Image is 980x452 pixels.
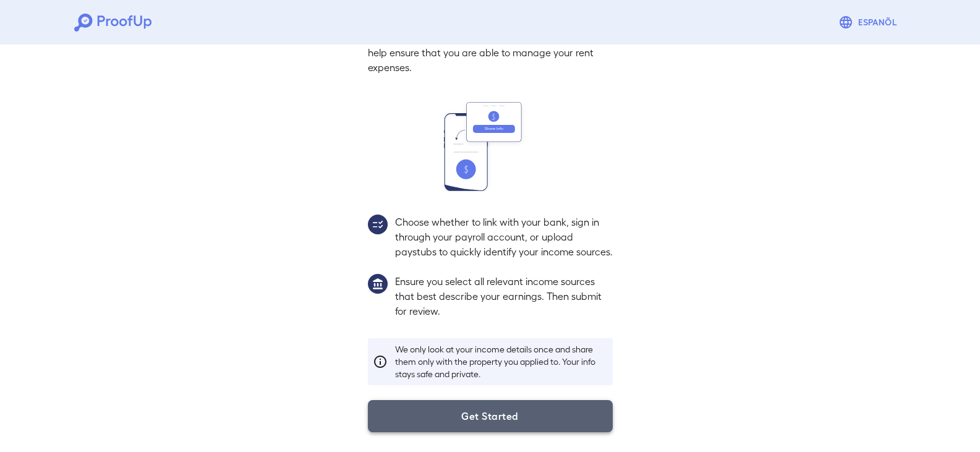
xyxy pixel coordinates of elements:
button: Espanõl [833,10,906,35]
img: transfer_money.svg [444,102,537,191]
img: group1.svg [368,274,388,294]
p: Choose whether to link with your bank, sign in through your payroll account, or upload paystubs t... [395,215,613,259]
img: group2.svg [368,215,388,234]
button: Get Started [368,400,613,432]
p: We only look at your income details once and share them only with the property you applied to. Yo... [395,343,608,380]
p: Ensure you select all relevant income sources that best describe your earnings. Then submit for r... [395,274,613,318]
p: In this step, you'll share your income sources with us to help ensure that you are able to manage... [368,30,613,75]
